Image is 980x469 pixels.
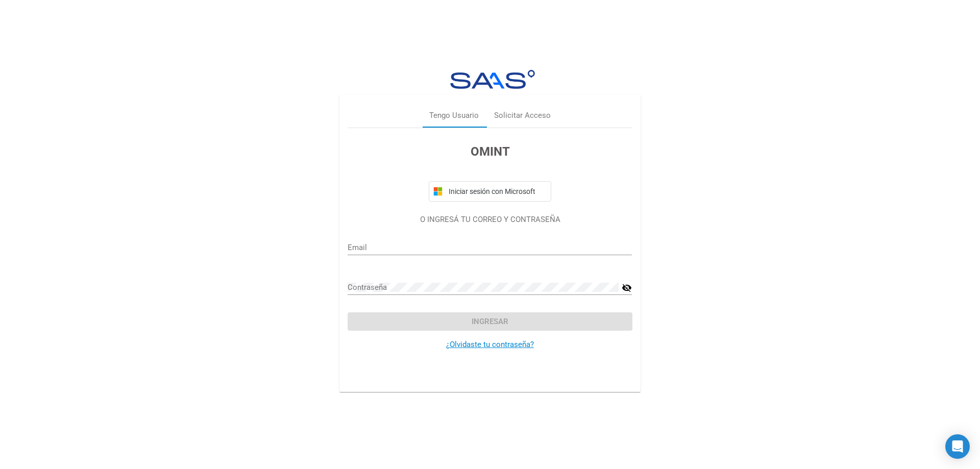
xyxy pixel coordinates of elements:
mat-icon: visibility_off [622,282,632,294]
a: ¿Olvidaste tu contraseña? [446,340,534,349]
p: O INGRESÁ TU CORREO Y CONTRASEÑA [348,214,632,226]
h3: OMINT [348,142,632,161]
span: Iniciar sesión con Microsoft [447,187,547,195]
div: Open Intercom Messenger [945,434,970,459]
span: Ingresar [472,317,508,326]
button: Iniciar sesión con Microsoft [429,181,551,202]
div: Tengo Usuario [429,110,479,121]
div: Solicitar Acceso [494,110,551,121]
button: Ingresar [348,312,632,331]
